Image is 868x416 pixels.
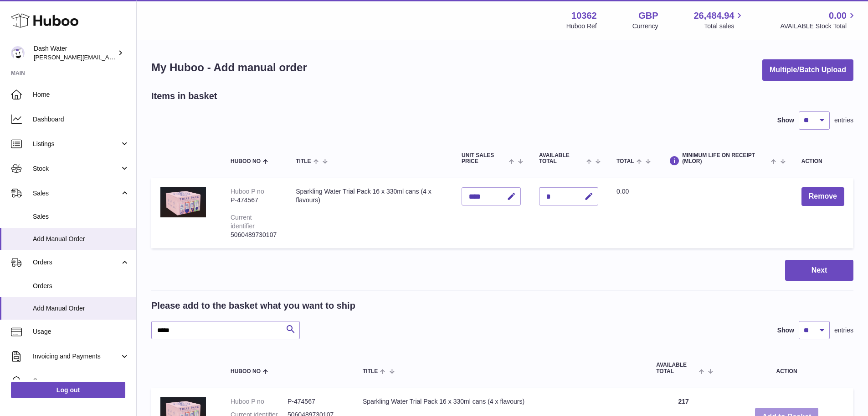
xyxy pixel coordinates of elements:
strong: GBP [638,10,658,22]
dt: Huboo P no [231,397,288,406]
a: 26,484.94 Total sales [693,10,745,31]
button: Remove [801,187,844,206]
span: Minimum Life On Receipt (MLOR) [682,153,769,164]
th: Action [720,353,853,383]
span: Usage [33,327,129,336]
a: Log out [11,382,125,398]
img: Sparkling Water Trial Pack 16 x 330ml cans (4 x flavours) [160,187,206,217]
span: 26,484.94 [693,10,734,22]
div: Dash Water [34,44,116,62]
span: Stock [33,164,120,173]
div: Huboo P no [231,188,264,195]
span: Title [363,369,378,374]
span: Huboo no [231,158,261,164]
h1: My Huboo - Add manual order [151,60,307,75]
a: 0.00 AVAILABLE Stock Total [780,10,857,31]
div: Huboo Ref [566,22,597,31]
span: Huboo no [231,369,261,374]
span: Sales [33,189,120,198]
label: Show [777,116,794,125]
button: Multiple/Batch Upload [762,59,853,81]
span: AVAILABLE Total [539,153,584,164]
span: AVAILABLE Total [656,362,697,374]
div: Current identifier [231,214,255,230]
span: Sales [33,212,129,221]
span: Unit Sales Price [462,153,507,164]
span: Invoicing and Payments [33,352,120,361]
span: Title [296,158,311,164]
img: james@dash-water.com [11,46,25,60]
span: Dashboard [33,115,129,124]
span: Total sales [704,22,745,31]
span: entries [834,326,853,335]
span: AVAILABLE Stock Total [780,22,857,31]
div: P-474567 [231,196,277,205]
button: Next [785,260,853,281]
span: [PERSON_NAME][EMAIL_ADDRESS][DOMAIN_NAME] [34,53,183,61]
div: Currency [632,22,658,31]
span: Cases [33,377,129,385]
span: Add Manual Order [33,304,129,313]
h2: Items in basket [151,90,217,102]
span: Home [33,90,129,99]
span: 0.00 [829,10,847,22]
span: Listings [33,140,120,148]
td: Sparkling Water Trial Pack 16 x 330ml cans (4 x flavours) [287,178,452,248]
span: Total [616,158,634,164]
strong: 10362 [571,10,597,22]
label: Show [777,326,794,335]
dd: P-474567 [288,397,344,406]
span: Orders [33,282,129,290]
span: entries [834,116,853,125]
span: Add Manual Order [33,235,129,243]
span: 0.00 [616,188,629,195]
div: Action [801,158,844,164]
h2: Please add to the basket what you want to ship [151,300,355,312]
div: 5060489730107 [231,231,277,239]
span: Orders [33,258,120,267]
